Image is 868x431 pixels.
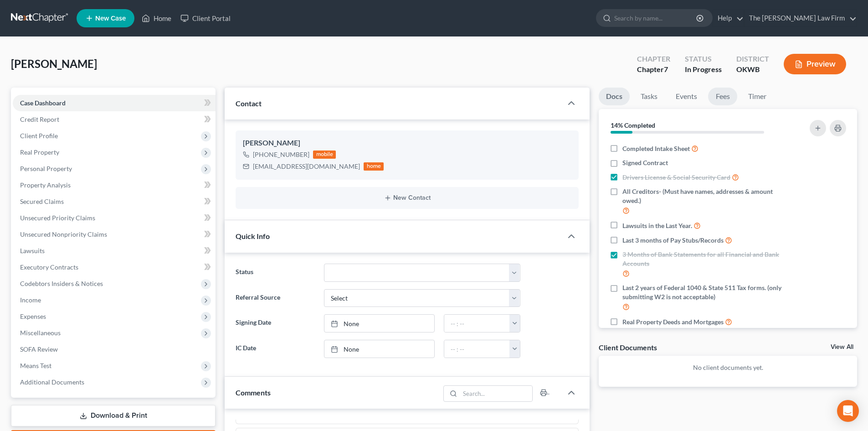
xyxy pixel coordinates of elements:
label: Referral Source [231,289,319,307]
button: Preview [784,54,846,74]
span: Expenses [20,312,46,320]
span: Lawsuits [20,247,45,254]
a: Docs [599,88,630,105]
span: Personal Property [20,165,72,172]
span: Completed Intake Sheet [622,144,690,153]
span: All Creditors- (Must have names, addresses & amount owed.) [622,187,785,205]
span: Real Property [20,148,59,156]
a: Tasks [633,88,665,105]
div: In Progress [685,64,722,75]
a: None [324,340,434,358]
span: Case Dashboard [20,99,66,107]
div: home [364,162,384,171]
strong: 14% Completed [611,121,655,129]
span: Means Test [20,362,51,369]
a: Credit Report [13,111,216,128]
div: [PERSON_NAME] [243,138,571,149]
div: District [736,54,769,64]
a: Case Dashboard [13,95,216,111]
a: Timer [741,88,774,105]
a: Property Analysis [13,177,216,193]
span: Miscellaneous [20,329,61,337]
span: Secured Claims [20,197,64,205]
a: View All [831,344,853,350]
span: Last 3 months of Pay Stubs/Records [622,236,724,245]
a: Events [668,88,704,105]
span: Unsecured Priority Claims [20,214,95,222]
span: SOFA Review [20,345,58,353]
div: Status [685,54,722,64]
a: None [324,315,434,332]
input: Search by name... [614,10,698,26]
span: Executory Contracts [20,263,78,271]
div: [EMAIL_ADDRESS][DOMAIN_NAME] [253,162,360,171]
label: IC Date [231,340,319,358]
span: Drivers License & Social Security Card [622,173,730,182]
span: Income [20,296,41,304]
div: Chapter [637,54,670,64]
div: Open Intercom Messenger [837,400,859,422]
p: No client documents yet. [606,363,850,372]
input: -- : -- [444,340,510,358]
span: Lawsuits in the Last Year. [622,221,692,230]
a: Unsecured Nonpriority Claims [13,226,216,243]
div: Chapter [637,64,670,75]
input: Search... [460,386,533,401]
span: Additional Documents [20,378,84,386]
span: Codebtors Insiders & Notices [20,280,103,287]
span: 3 Months of Bank Statements for all Financial and Bank Accounts [622,250,785,268]
button: New Contact [243,194,571,202]
span: Comments [236,388,271,397]
span: [PERSON_NAME] [11,57,97,70]
a: Secured Claims [13,193,216,210]
span: Real Property Deeds and Mortgages [622,317,724,327]
span: Property Analysis [20,181,71,189]
div: [PHONE_NUMBER] [253,150,309,159]
label: Signing Date [231,314,319,332]
a: Client Portal [176,10,235,26]
span: Signed Contract [622,158,668,167]
span: Quick Info [236,232,270,240]
input: -- : -- [444,315,510,332]
span: Unsecured Nonpriority Claims [20,230,107,238]
a: Unsecured Priority Claims [13,210,216,226]
div: mobile [313,151,336,159]
span: 7 [664,65,668,73]
a: Fees [708,88,737,105]
a: Download & Print [11,405,216,426]
label: Status [231,264,319,282]
a: Lawsuits [13,243,216,259]
span: Credit Report [20,115,59,123]
div: OKWB [736,64,769,75]
a: SOFA Review [13,341,216,358]
span: Contact [236,99,262,108]
a: Executory Contracts [13,259,216,275]
a: Home [137,10,176,26]
span: Client Profile [20,132,58,140]
div: Client Documents [599,343,657,352]
span: Last 2 years of Federal 1040 & State 511 Tax forms. (only submitting W2 is not acceptable) [622,283,785,301]
a: Help [713,10,744,26]
span: New Case [95,15,126,22]
a: The [PERSON_NAME] Law Firm [745,10,857,26]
